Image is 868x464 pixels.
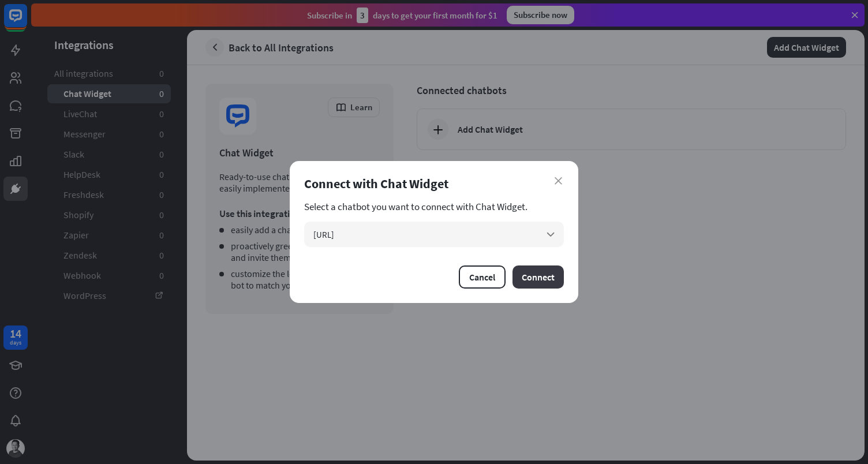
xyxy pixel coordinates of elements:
[304,175,564,192] div: Connect with Chat Widget
[313,229,334,240] span: [URL]
[544,228,557,241] i: arrow_down
[304,201,564,212] section: Select a chatbot you want to connect with Chat Widget.
[555,177,562,185] i: close
[9,5,44,39] button: Open LiveChat chat widget
[459,265,506,289] button: Cancel
[512,265,564,289] button: Connect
